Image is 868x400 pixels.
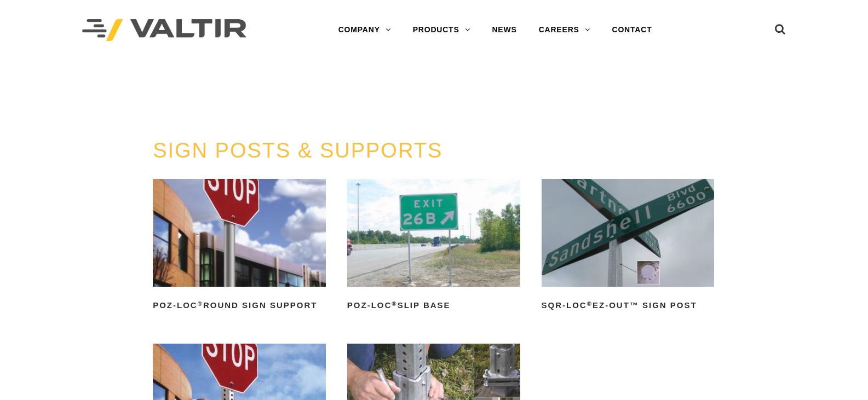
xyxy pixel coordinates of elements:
[481,19,527,41] a: NEWS
[402,19,481,41] a: PRODUCTS
[153,139,442,162] a: SIGN POSTS & SUPPORTS
[542,179,715,314] a: SQR-LOC®EZ-Out™ Sign Post
[153,179,326,314] a: POZ-LOC®Round Sign Support
[82,19,246,42] img: Valtir
[528,19,601,41] a: CAREERS
[542,297,715,314] h2: SQR-LOC EZ-Out™ Sign Post
[327,19,402,41] a: COMPANY
[392,300,397,307] sup: ®
[587,300,593,307] sup: ®
[153,297,326,314] h2: POZ-LOC Round Sign Support
[601,19,663,41] a: CONTACT
[347,179,520,314] a: POZ-LOC®Slip Base
[198,300,203,307] sup: ®
[347,297,520,314] h2: POZ-LOC Slip Base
